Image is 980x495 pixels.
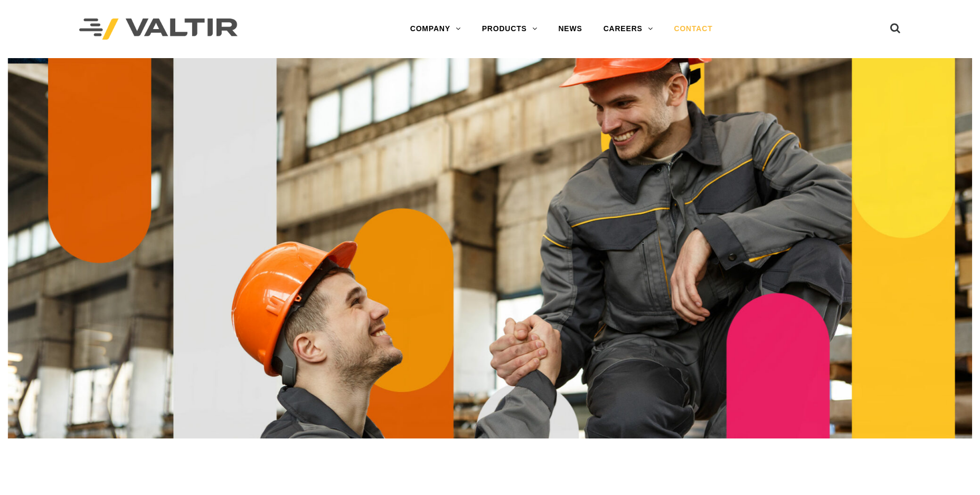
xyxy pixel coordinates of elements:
a: COMPANY [400,18,472,40]
a: NEWS [548,18,592,40]
a: CONTACT [664,18,723,40]
img: Valtir [79,18,238,40]
a: CAREERS [593,18,664,40]
img: Contact_1 [8,58,972,438]
a: PRODUCTS [472,18,548,40]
